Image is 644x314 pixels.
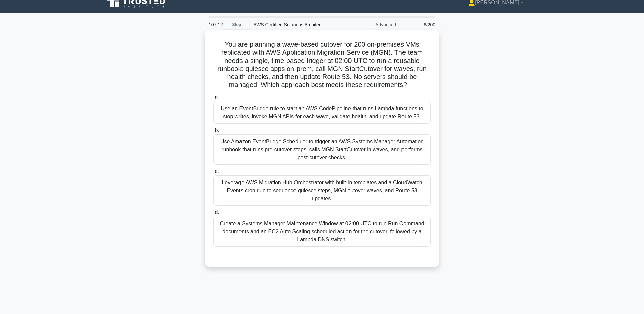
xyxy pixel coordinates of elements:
[400,18,439,31] div: 6/200
[213,175,431,206] div: Leverage AWS Migration Hub Orchestrator with built-in templates and a CloudWatch Events cron rule...
[215,209,219,215] span: d.
[215,168,219,174] span: c.
[213,217,431,247] div: Create a Systems Manager Maintenance Window at 02:00 UTC to run Run Command documents and an EC2 ...
[215,127,219,133] span: b.
[249,18,341,31] div: AWS Certified Solutions Architect
[224,21,249,29] a: Stop
[213,134,431,165] div: Use Amazon EventBridge Scheduler to trigger an AWS Systems Manager Automation runbook that runs p...
[341,18,400,31] div: Advanced
[213,40,431,89] h5: You are planning a wave-based cutover for 200 on-premises VMs replicated with AWS Application Mig...
[205,18,224,31] div: 107:12
[215,94,219,100] span: a.
[213,102,431,124] div: Use an EventBridge rule to start an AWS CodePipeline that runs Lambda functions to stop writes, i...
